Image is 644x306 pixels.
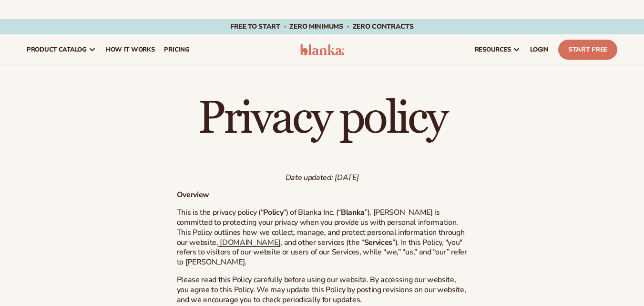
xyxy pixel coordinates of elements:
a: pricing [159,34,194,65]
span: ”) of Blanka Inc. (“ [283,207,341,218]
span: ”). [PERSON_NAME] is committed to protecting your privacy when you provide us with personal infor... [177,207,465,247]
a: LOGIN [525,34,553,65]
a: product catalog [22,34,101,65]
span: [DOMAIN_NAME] [220,237,280,248]
span: pricing [164,46,189,53]
span: This is the privacy policy (“ [177,207,264,218]
span: Please read this Policy carefully before using our website. By accessing our website, you agree t... [177,274,466,305]
em: Date updated: [DATE] [286,172,359,183]
span: How It Works [106,46,155,53]
strong: Services [364,237,392,248]
span: ”). In this Policy, "you" refers to visitors of our website or users of our Services, while “we,”... [177,237,467,268]
span: LOGIN [530,46,549,53]
div: Announcement [24,19,620,34]
a: resources [470,34,525,65]
a: [DOMAIN_NAME] [218,237,281,248]
h1: Privacy policy [177,96,468,142]
a: How It Works [101,34,160,65]
img: logo [300,44,345,55]
span: , and other services (the “ [280,237,364,248]
span: Free to start · ZERO minimums · ZERO contracts [230,22,413,31]
span: resources [475,46,511,53]
strong: Overview [177,190,209,200]
span: product catalog [27,46,87,53]
a: Start Free [558,40,617,60]
strong: Blanka [341,207,365,218]
strong: Policy [263,207,283,218]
